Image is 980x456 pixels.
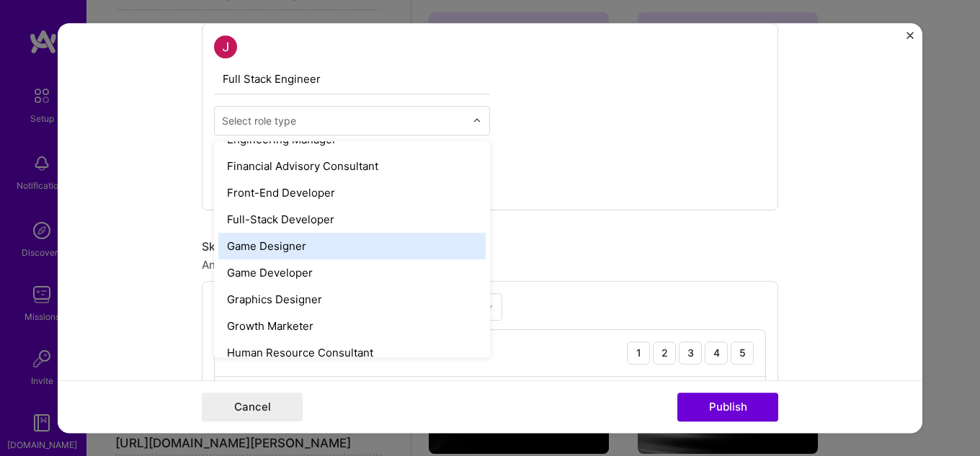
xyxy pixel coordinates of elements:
div: Growth Marketer [218,313,486,339]
button: Publish [677,393,778,421]
button: Close [906,32,914,47]
div: 4 [705,341,728,365]
img: drop icon [473,116,481,125]
div: Human Resource Consultant [218,339,486,366]
div: Front-End Developer [218,179,486,206]
div: 3 [679,341,702,365]
div: Select role type [222,113,296,128]
div: Any new skills will be added to your profile. [202,257,778,272]
div: Graphics Designer [218,286,486,313]
div: 1 [627,341,650,365]
button: Cancel [202,393,303,421]
div: Financial Advisory Consultant [218,153,486,179]
div: Game Designer [218,233,486,259]
div: 2 [653,341,676,365]
div: Skills used — Add up to 12 skills [202,239,778,254]
div: 5 [731,341,754,365]
input: Role Name [214,64,490,94]
div: Full-Stack Developer [218,206,486,233]
div: Game Developer [218,259,486,286]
